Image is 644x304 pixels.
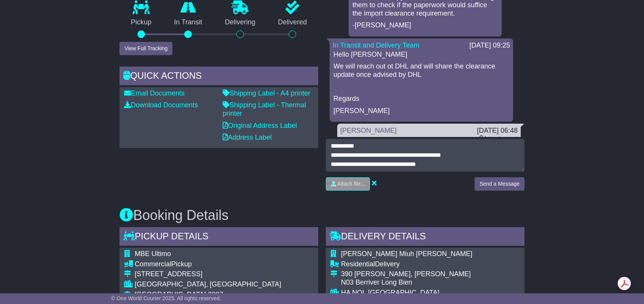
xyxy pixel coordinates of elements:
div: Pickup Details [120,227,318,248]
a: [PERSON_NAME] [340,127,397,134]
a: Email Documents [124,89,185,97]
span: [PERSON_NAME] Miuh [PERSON_NAME] [341,250,472,258]
div: N03 Berriver Long Bien [341,279,472,287]
div: Delivery Details [326,227,524,248]
p: Delivered [267,18,319,27]
p: In Transit [163,18,214,27]
span: Commercial [135,260,171,268]
a: Original Address Label [223,122,297,129]
span: © One World Courier 2025. All rights reserved. [111,295,221,301]
button: View Full Tracking [120,42,172,55]
p: -[PERSON_NAME] [352,21,498,30]
a: Shipping Label - Thermal printer [223,101,306,117]
div: Quick Actions [120,67,318,87]
p: Regards [333,95,509,103]
p: Hello [PERSON_NAME] [333,51,509,59]
div: Delivery [341,260,472,269]
a: Address Label [223,134,272,141]
div: Pickup [135,260,281,269]
h3: Booking Details [120,208,524,223]
span: MBE Ultimo [135,250,171,258]
span: [GEOGRAPHIC_DATA] [135,291,206,298]
span: Residential [341,260,375,268]
p: We will reach out ot DHL and will share the clearance update once advised by DHL [333,62,509,79]
button: Send a Message [475,177,524,191]
a: Shipping Label - A4 printer [223,89,310,97]
a: Download Documents [124,101,198,109]
div: [STREET_ADDRESS] [135,270,281,279]
p: Pickup [120,18,163,27]
a: In Transit and Delivery Team [333,41,419,49]
div: [DATE] 06:48 [477,127,518,135]
div: 390 [PERSON_NAME], [PERSON_NAME] [341,270,472,279]
div: HA NOI, [GEOGRAPHIC_DATA] [341,289,472,297]
span: 2007 [208,291,223,298]
p: Delivering [214,18,267,27]
div: [DATE] 09:25 [469,41,510,50]
div: [GEOGRAPHIC_DATA], [GEOGRAPHIC_DATA] [135,280,281,289]
a: Attachment [477,135,518,143]
p: [PERSON_NAME] [333,107,509,115]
